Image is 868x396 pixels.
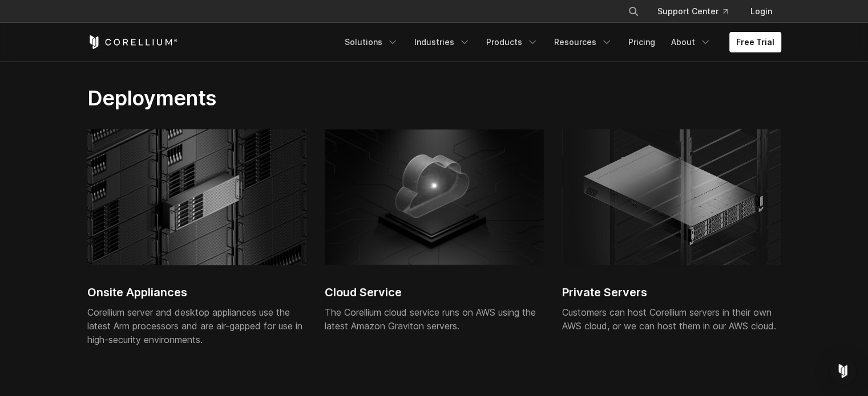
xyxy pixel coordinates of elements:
[562,284,781,301] h2: Private Servers
[479,32,545,52] a: Products
[547,32,619,52] a: Resources
[87,85,542,111] h2: Deployments
[729,32,781,52] a: Free Trial
[621,32,662,52] a: Pricing
[325,129,544,266] img: Corellium platform cloud service
[664,32,718,52] a: About
[407,32,477,52] a: Industries
[648,1,737,22] a: Support Center
[562,305,781,333] div: Customers can host Corellium servers in their own AWS cloud, or we can host them in our AWS cloud.
[614,1,781,22] div: Navigation Menu
[325,305,544,333] div: The Corellium cloud service runs on AWS using the latest Amazon Graviton servers.
[87,284,306,301] h2: Onsite Appliances
[338,32,781,52] div: Navigation Menu
[87,305,306,346] div: Corellium server and desktop appliances use the latest Arm processors and are air-gapped for use ...
[87,35,178,49] a: Corellium Home
[829,357,857,385] div: Open Intercom Messenger
[338,32,405,52] a: Solutions
[623,1,644,22] button: Search
[325,284,544,301] h2: Cloud Service
[562,129,781,266] img: Corellium CHARM Developer Kit
[87,129,306,266] img: Onsite Appliances for Corellium server and desktop appliances
[741,1,781,22] a: Login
